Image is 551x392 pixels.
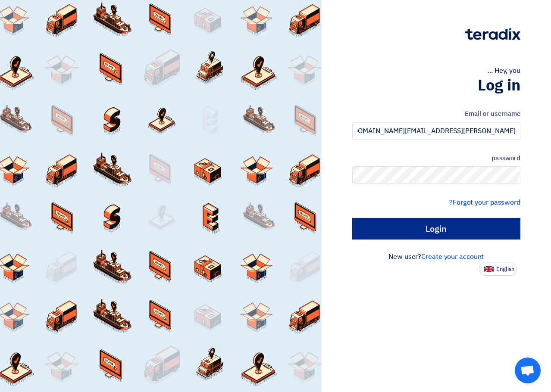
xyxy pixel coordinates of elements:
button: English [479,262,517,276]
font: New user? [388,252,421,262]
font: password [492,153,520,163]
input: Enter your work email or username... [352,122,521,140]
font: Email or username [465,109,520,118]
font: Hey, you ... [488,65,520,76]
a: Open chat [515,358,541,383]
font: Log in [478,74,520,97]
img: Teradix logo [465,28,520,40]
a: Forgot your password? [449,197,520,208]
input: Login [352,218,521,240]
img: en-US.png [484,266,494,272]
font: English [496,265,514,273]
a: Create your account [421,252,484,262]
